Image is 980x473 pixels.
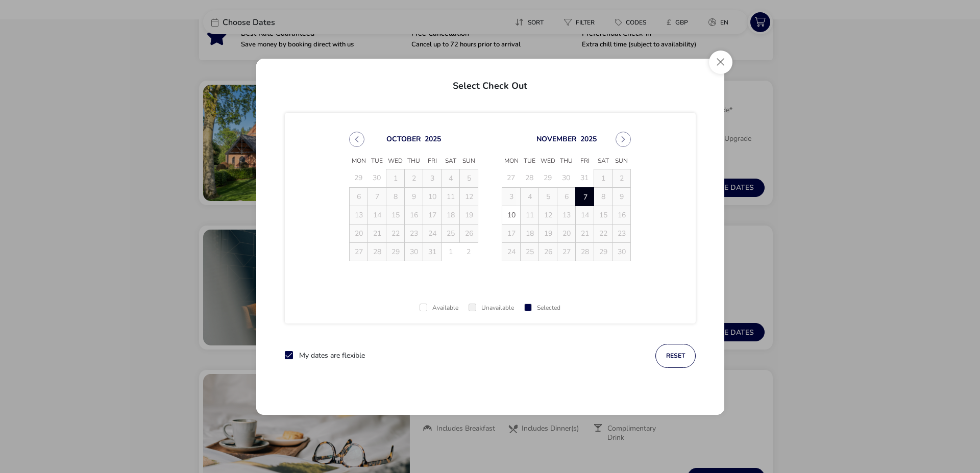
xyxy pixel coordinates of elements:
[368,169,386,187] td: 30
[423,242,442,261] td: 31
[442,224,460,242] td: 25
[539,224,557,242] td: 19
[368,187,386,206] td: 7
[576,188,594,206] span: 7
[405,154,423,169] span: Thu
[580,134,597,143] button: Choose Year
[502,187,521,206] td: 3
[423,187,442,206] td: 10
[524,305,560,311] div: Selected
[539,169,557,187] td: 29
[557,187,576,206] td: 6
[299,352,365,359] label: My dates are flexible
[405,169,423,187] td: 2
[340,119,640,273] div: Choose Date
[460,224,478,242] td: 26
[405,187,423,206] td: 9
[386,169,405,187] td: 1
[460,242,478,261] td: 2
[423,169,442,187] td: 3
[594,224,612,242] td: 22
[442,169,460,187] td: 4
[423,154,442,169] span: Fri
[612,242,631,261] td: 30
[502,224,521,242] td: 17
[442,154,460,169] span: Sat
[576,154,594,169] span: Fri
[612,169,631,187] td: 2
[521,242,539,261] td: 25
[460,187,478,206] td: 12
[502,206,520,224] span: 10
[420,305,458,311] div: Available
[386,154,405,169] span: Wed
[521,224,539,242] td: 18
[539,242,557,261] td: 26
[368,154,386,169] span: Tue
[709,51,732,74] button: Close
[594,154,612,169] span: Sat
[521,187,539,206] td: 4
[502,206,521,224] td: 10
[521,154,539,169] span: Tue
[576,224,594,242] td: 21
[536,134,577,143] button: Choose Month
[612,206,631,224] td: 16
[368,206,386,224] td: 14
[405,242,423,261] td: 30
[502,242,521,261] td: 24
[349,132,364,147] button: Previous Month
[594,242,612,261] td: 29
[502,154,521,169] span: Mon
[386,224,405,242] td: 22
[442,242,460,261] td: 1
[460,169,478,187] td: 5
[368,224,386,242] td: 21
[539,187,557,206] td: 5
[264,69,716,98] h2: Select Check Out
[469,305,514,311] div: Unavailable
[612,224,631,242] td: 23
[576,169,594,187] td: 31
[521,206,539,224] td: 11
[350,242,368,261] td: 27
[423,224,442,242] td: 24
[425,134,441,143] button: Choose Year
[502,169,521,187] td: 27
[386,206,405,224] td: 15
[405,206,423,224] td: 16
[521,169,539,187] td: 28
[539,206,557,224] td: 12
[594,187,612,206] td: 8
[557,169,576,187] td: 30
[655,344,696,368] button: reset
[442,206,460,224] td: 18
[368,242,386,261] td: 28
[350,169,368,187] td: 29
[350,187,368,206] td: 6
[594,169,612,187] td: 1
[557,224,576,242] td: 20
[386,242,405,261] td: 29
[612,187,631,206] td: 9
[557,206,576,224] td: 13
[576,242,594,261] td: 28
[423,206,442,224] td: 17
[594,206,612,224] td: 15
[386,134,421,143] button: Choose Month
[460,206,478,224] td: 19
[576,187,594,206] td: 7
[616,132,631,147] button: Next Month
[350,224,368,242] td: 20
[460,154,478,169] span: Sun
[350,206,368,224] td: 13
[576,206,594,224] td: 14
[557,242,576,261] td: 27
[539,154,557,169] span: Wed
[557,154,576,169] span: Thu
[386,187,405,206] td: 8
[350,154,368,169] span: Mon
[442,187,460,206] td: 11
[612,154,631,169] span: Sun
[405,224,423,242] td: 23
